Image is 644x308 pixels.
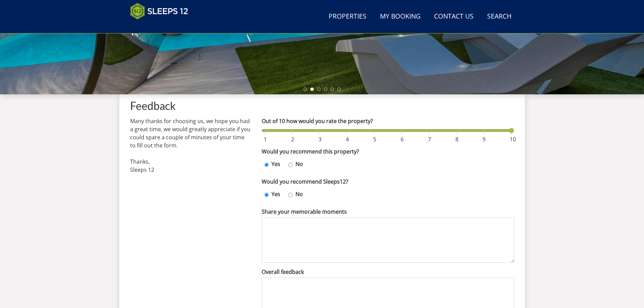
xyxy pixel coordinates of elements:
label: No [293,190,306,198]
a: Contact Us [431,9,476,24]
label: Overall feedback [262,268,514,276]
label: Share your memorable moments [262,208,514,216]
label: Would you recommend Sleeps12? [262,177,514,186]
label: No [293,160,306,168]
a: Search [484,9,514,24]
h1: Feedback [130,100,514,112]
p: Many thanks for choosing us, we hope you had a great time, we would greatly appreciate if you cou... [130,117,251,174]
label: Would you recommend this property? [262,147,514,156]
label: Yes [269,190,283,198]
label: Yes [269,160,283,168]
iframe: Customer reviews powered by Trustpilot [127,24,198,29]
img: Sleeps 12 [130,3,188,20]
label: Out of 10 how would you rate the property? [262,117,514,125]
a: My Booking [377,9,423,24]
a: Properties [326,9,369,24]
